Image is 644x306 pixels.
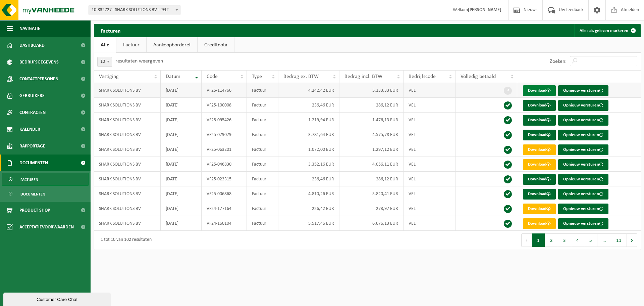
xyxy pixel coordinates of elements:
a: Download [523,115,556,126]
td: VEL [404,157,455,172]
h2: Facturen [94,24,127,37]
td: [DATE] [161,172,202,186]
button: Opnieuw versturen [558,130,608,140]
span: Bedrijfsgegevens [19,54,59,71]
a: Factuur [116,37,146,53]
td: 226,42 EUR [278,201,339,216]
td: 4.810,26 EUR [278,186,339,201]
td: VF25-063201 [202,142,247,157]
span: Volledig betaald [461,74,496,79]
td: 5.517,46 EUR [278,216,339,231]
a: Download [523,85,556,96]
td: VEL [404,201,455,216]
td: VF25-046830 [202,157,247,172]
td: [DATE] [161,142,202,157]
a: Download [523,218,556,229]
td: 286,12 EUR [339,172,404,186]
td: Factuur [247,83,278,98]
td: VF25-100008 [202,98,247,113]
a: Download [523,144,556,155]
div: 1 tot 10 van 102 resultaten [97,234,152,246]
span: Kalender [19,121,40,138]
td: VEL [404,186,455,201]
td: SHARK SOLUTIONS BV [94,186,161,201]
td: [DATE] [161,186,202,201]
span: … [597,233,611,247]
td: [DATE] [161,216,202,231]
td: 6.676,13 EUR [339,216,404,231]
td: VEL [404,113,455,127]
button: Opnieuw versturen [558,85,608,96]
a: Download [523,159,556,170]
span: Type [252,74,262,79]
button: Opnieuw versturen [558,159,608,170]
td: [DATE] [161,201,202,216]
button: 3 [558,233,571,247]
td: Factuur [247,186,278,201]
td: [DATE] [161,83,202,98]
td: VEL [404,127,455,142]
td: VEL [404,172,455,186]
a: Facturen [2,173,89,186]
td: Factuur [247,201,278,216]
button: Previous [521,233,532,247]
td: VF24-177164 [202,201,247,216]
span: 10 [97,57,112,67]
td: VEL [404,98,455,113]
a: Download [523,100,556,111]
a: Download [523,189,556,200]
td: 1.476,13 EUR [339,113,404,127]
span: Product Shop [19,202,50,219]
td: 1.219,94 EUR [278,113,339,127]
span: 10-832727 - SHARK SOLUTIONS BV - PELT [89,5,180,15]
span: Documenten [19,155,48,171]
span: 10 [98,57,112,67]
td: 4.575,78 EUR [339,127,404,142]
button: 1 [532,233,545,247]
td: 236,46 EUR [278,98,339,113]
td: Factuur [247,157,278,172]
td: SHARK SOLUTIONS BV [94,113,161,127]
td: VF25-006868 [202,186,247,201]
td: VF25-114766 [202,83,247,98]
button: Opnieuw versturen [558,115,608,126]
td: 4.242,42 EUR [278,83,339,98]
td: VEL [404,83,455,98]
td: 5.133,33 EUR [339,83,404,98]
iframe: chat widget [3,291,112,306]
button: Opnieuw versturen [558,204,608,214]
strong: [PERSON_NAME] [468,7,501,12]
span: Vestiging [99,74,119,79]
a: Alle [94,37,116,53]
span: Bedrag ex. BTW [283,74,319,79]
span: Code [207,74,218,79]
td: SHARK SOLUTIONS BV [94,127,161,142]
td: VF25-079079 [202,127,247,142]
td: 5.820,41 EUR [339,186,404,201]
a: Download [523,174,556,185]
button: Next [627,233,637,247]
td: 3.352,16 EUR [278,157,339,172]
td: VF25-023315 [202,172,247,186]
td: SHARK SOLUTIONS BV [94,201,161,216]
td: SHARK SOLUTIONS BV [94,142,161,157]
button: Opnieuw versturen [558,189,608,200]
span: Gebruikers [19,87,45,104]
button: Opnieuw versturen [558,144,608,155]
button: Opnieuw versturen [558,100,608,111]
td: Factuur [247,98,278,113]
label: Zoeken: [550,59,567,64]
button: 11 [611,233,627,247]
td: 1.072,00 EUR [278,142,339,157]
button: 2 [545,233,558,247]
label: resultaten weergeven [115,58,163,64]
a: Download [523,130,556,140]
td: SHARK SOLUTIONS BV [94,83,161,98]
td: Factuur [247,127,278,142]
span: Datum [166,74,180,79]
a: Download [523,204,556,214]
a: Aankoopborderel [147,37,197,53]
span: Bedrag incl. BTW [344,74,382,79]
a: Creditnota [198,37,234,53]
